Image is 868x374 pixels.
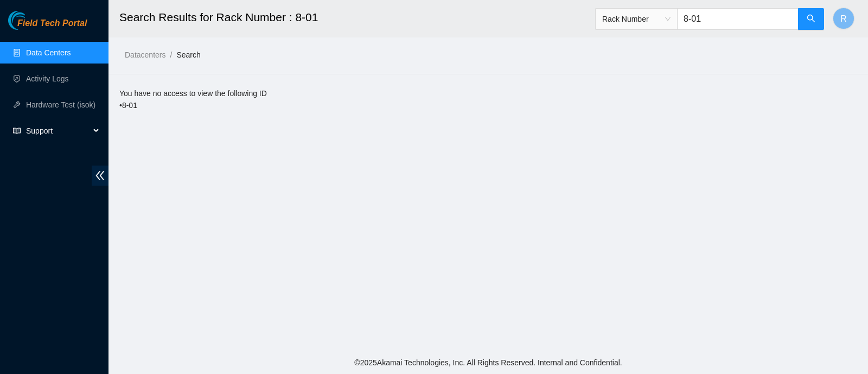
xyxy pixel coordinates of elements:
button: search [798,8,824,30]
span: Field Tech Portal [17,18,87,29]
a: Datacenters [125,50,165,59]
a: Search [176,50,200,59]
a: Activity Logs [26,74,69,83]
footer: © 2025 Akamai Technologies, Inc. All Rights Reserved. Internal and Confidential. [108,351,868,374]
a: Data Centers [26,48,71,57]
input: Enter text here... [677,8,799,30]
span: R [840,12,847,26]
span: / [170,50,172,59]
img: Akamai Technologies [8,11,55,30]
div: You have no access to view the following ID • 8-01 [119,87,857,111]
span: double-left [92,166,108,186]
span: search [807,14,815,24]
button: R [833,8,854,29]
span: read [13,127,21,135]
a: Hardware Test (isok) [26,100,95,109]
span: Support [26,120,90,142]
a: Akamai TechnologiesField Tech Portal [8,20,87,34]
span: Rack Number [602,11,671,27]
